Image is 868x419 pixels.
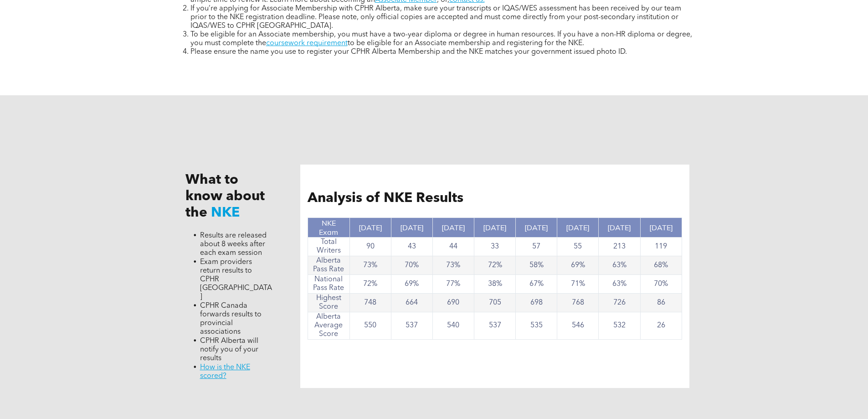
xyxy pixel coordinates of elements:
a: How is the NKE scored? [200,364,250,380]
td: 532 [599,312,640,340]
span: What to know about the [185,173,265,220]
td: 58% [516,256,557,275]
th: [DATE] [599,218,640,238]
td: 63% [599,256,640,275]
td: 57 [516,238,557,256]
th: [DATE] [516,218,557,238]
span: Exam providers return results to CPHR [GEOGRAPHIC_DATA] [200,259,272,300]
a: coursework requirement [266,40,348,47]
td: Alberta Pass Rate [308,256,349,275]
td: 690 [432,294,474,312]
td: 71% [557,275,599,294]
td: Alberta Average Score [308,312,349,340]
span: Analysis of NKE Results [308,191,463,205]
td: 546 [557,312,599,340]
li: If you’re applying for Associate Membership with CPHR Alberta, make sure your transcripts or IQAS... [190,5,696,31]
td: 72% [474,256,515,275]
td: 537 [391,312,432,340]
th: [DATE] [391,218,432,238]
td: 86 [640,294,682,312]
td: 26 [640,312,682,340]
td: 69% [391,275,432,294]
th: [DATE] [474,218,515,238]
td: 33 [474,238,515,256]
td: 540 [432,312,474,340]
td: 664 [391,294,432,312]
td: 70% [391,256,432,275]
td: 213 [599,238,640,256]
td: 90 [349,238,391,256]
td: 119 [640,238,682,256]
th: [DATE] [557,218,599,238]
th: [DATE] [640,218,682,238]
td: 68% [640,256,682,275]
li: To be eligible for an Associate membership, you must have a two-year diploma or degree in human r... [190,31,696,48]
th: [DATE] [349,218,391,238]
td: 67% [516,275,557,294]
span: CPHR Canada forwards results to provincial associations [200,302,262,336]
th: NKE Exam [308,218,349,238]
td: 69% [557,256,599,275]
span: Results are released about 8 weeks after each exam session [200,232,267,257]
td: 768 [557,294,599,312]
td: 73% [349,256,391,275]
td: 705 [474,294,515,312]
li: Please ensure the name you use to register your CPHR Alberta Membership and the NKE matches your ... [190,48,696,57]
td: 698 [516,294,557,312]
td: 726 [599,294,640,312]
td: National Pass Rate [308,275,349,294]
td: Total Writers [308,238,349,256]
td: 43 [391,238,432,256]
td: 537 [474,312,515,340]
td: 55 [557,238,599,256]
td: 70% [640,275,682,294]
td: 77% [432,275,474,294]
td: 550 [349,312,391,340]
span: NKE [211,206,240,220]
td: 748 [349,294,391,312]
td: 44 [432,238,474,256]
td: 73% [432,256,474,275]
td: 72% [349,275,391,294]
span: CPHR Alberta will notify you of your results [200,337,258,362]
td: 38% [474,275,515,294]
th: [DATE] [432,218,474,238]
td: 63% [599,275,640,294]
td: Highest Score [308,294,349,312]
td: 535 [516,312,557,340]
